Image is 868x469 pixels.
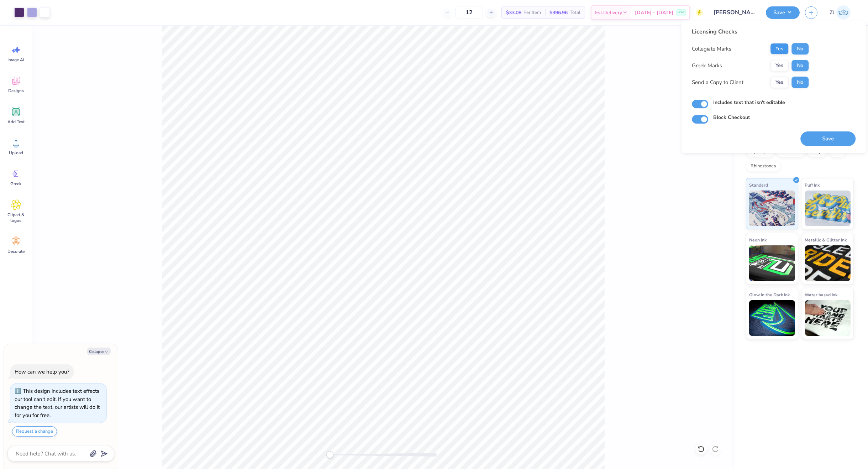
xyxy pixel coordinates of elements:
div: How can we help you? [15,368,69,375]
span: ZJ [830,9,835,17]
button: Collapse [87,348,111,355]
span: Puff Ink [805,181,820,189]
span: Clipart & logos [4,212,28,223]
img: Standard [749,191,795,226]
span: Add Text [7,119,25,125]
span: Est. Delivery [595,9,622,16]
span: Greek [11,181,22,187]
div: Accessibility label [326,451,333,458]
label: Block Checkout [713,114,750,121]
div: This design includes text effects our tool can't edit. If you want to change the text, our artist... [15,387,100,419]
span: Free [678,10,684,15]
label: Includes text that isn't editable [713,99,785,106]
button: Yes [770,43,789,54]
img: Neon Ink [749,245,795,281]
input: – – [455,6,483,19]
img: Puff Ink [805,191,851,226]
span: Per Item [524,9,541,16]
span: Glow in the Dark Ink [749,291,790,298]
button: No [791,60,809,71]
button: Save [800,131,856,146]
button: No [791,77,809,88]
button: Request a change [12,426,57,437]
button: No [791,43,809,54]
img: Water based Ink [805,300,851,336]
img: Metallic & Glitter Ink [805,245,851,281]
span: $396.96 [549,9,568,16]
span: Water based Ink [805,291,838,298]
button: Save [766,6,800,19]
button: Yes [770,77,789,88]
div: Greek Marks [692,62,722,70]
input: Untitled Design [708,5,761,20]
div: Collegiate Marks [692,45,731,53]
span: $33.08 [506,9,521,16]
div: Rhinestones [746,161,780,172]
span: Image AI [8,57,25,63]
span: Upload [9,150,23,156]
img: Zhor Junavee Antocan [836,5,851,20]
div: Send a Copy to Client [692,78,743,87]
span: Designs [8,88,24,94]
span: Metallic & Glitter Ink [805,236,847,244]
button: Yes [770,60,789,71]
span: [DATE] - [DATE] [635,9,673,16]
span: Total [570,9,580,16]
img: Glow in the Dark Ink [749,300,795,336]
div: Licensing Checks [692,27,809,36]
span: Decorate [7,249,25,254]
a: ZJ [826,5,854,20]
span: Neon Ink [749,236,767,244]
span: Standard [749,181,768,189]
